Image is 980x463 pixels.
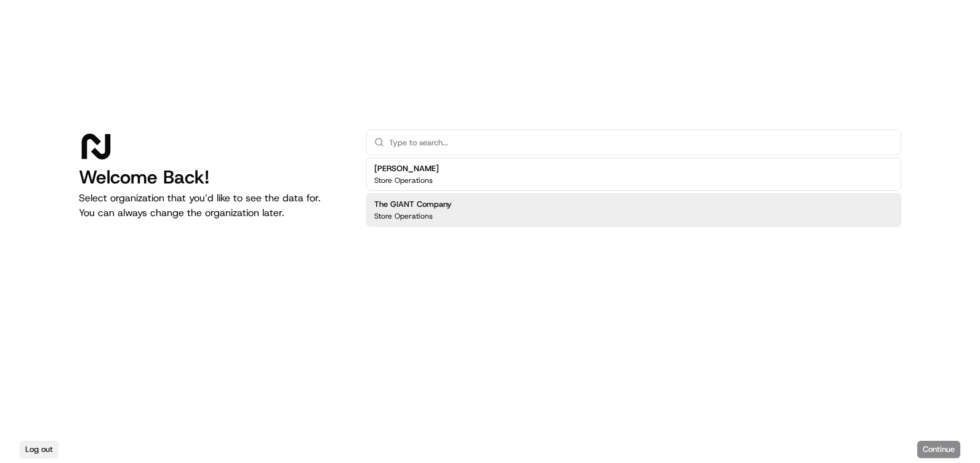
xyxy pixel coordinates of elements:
div: Suggestions [366,155,901,229]
p: Store Operations [374,175,433,185]
p: Select organization that you’d like to see the data for. You can always change the organization l... [79,191,347,220]
p: Store Operations [374,211,433,221]
button: Log out [20,441,58,458]
input: Type to search... [389,130,893,155]
h2: The GIANT Company [374,199,452,210]
h2: [PERSON_NAME] [374,163,439,174]
h1: Welcome Back! [79,166,347,188]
